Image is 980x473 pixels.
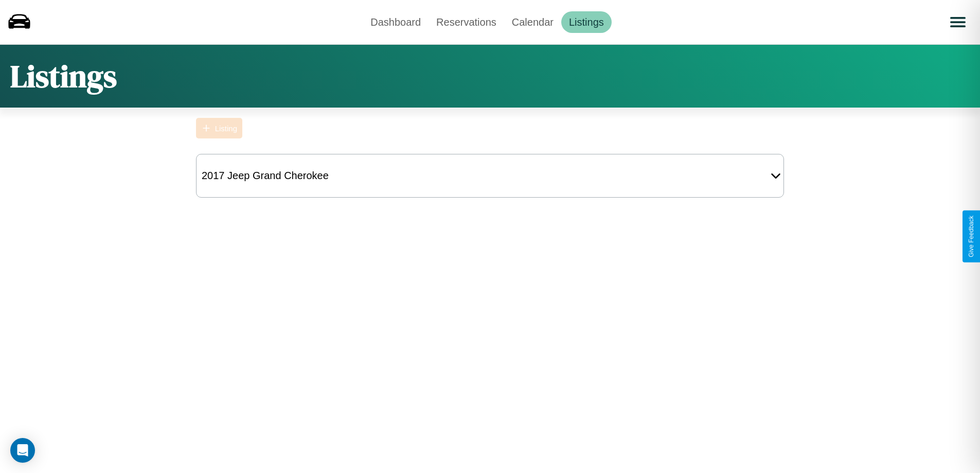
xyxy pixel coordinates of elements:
div: Listing [215,124,237,133]
div: Open Intercom Messenger [10,438,35,463]
a: Listings [561,11,612,33]
button: Open menu [943,8,972,37]
div: Give Feedback [968,216,975,257]
a: Reservations [429,11,504,33]
a: Calendar [504,11,561,33]
h1: Listings [10,55,117,97]
button: Listing [196,118,242,138]
div: 2017 Jeep Grand Cherokee [197,165,334,187]
a: Dashboard [363,11,429,33]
